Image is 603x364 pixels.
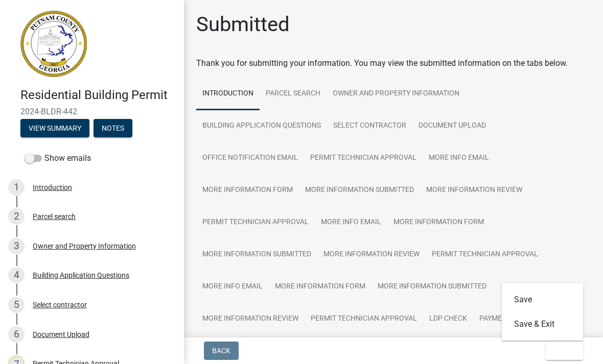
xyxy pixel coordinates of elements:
div: 6 [8,326,25,343]
wm-modal-confirm: Notes [94,125,132,133]
div: 1 [8,179,25,196]
div: 3 [8,238,25,254]
a: Permit Technician Approval [426,238,544,271]
span: Back [212,347,230,355]
a: More Information Form [387,206,490,239]
div: 2 [8,208,25,225]
button: Notes [94,119,132,137]
div: Owner and Property Information [33,242,136,250]
a: Parcel search [260,78,327,110]
a: More Info Email [315,206,387,239]
a: More Information Submitted [372,271,493,303]
a: More Information Submitted [299,174,420,207]
div: Exit [502,283,584,341]
div: Building Application Questions [33,272,129,279]
button: View Summary [20,119,89,137]
a: More Information Review [317,238,426,271]
img: Putnam County, Georgia [20,11,87,77]
a: More Information Form [269,271,372,303]
span: 2024-BLDR-442 [20,107,164,116]
a: More Information Review [420,174,528,207]
a: More Information Review [196,303,305,335]
button: Save [502,287,584,312]
a: More Information Submitted [196,238,317,271]
a: Document Upload [412,110,492,142]
button: Back [204,342,239,360]
span: Exit [554,347,569,355]
a: More Information Form [196,174,299,207]
h1: Submitted [196,12,290,37]
a: Select contractor [327,110,412,142]
div: 4 [8,267,25,283]
a: More Info Email [423,142,495,175]
div: 5 [8,297,25,313]
wm-modal-confirm: Summary [20,125,89,133]
label: Show emails [25,152,91,164]
a: LDP Check [423,303,473,335]
button: Save & Exit [502,312,584,336]
button: Exit [546,342,583,360]
a: Payment Required Email [473,303,575,335]
a: Permit Technician Approval [196,206,315,239]
div: Parcel search [33,213,76,220]
a: More Info Email [196,271,269,303]
a: Building Application Questions [196,110,327,142]
h4: Residential Building Permit [20,88,176,103]
div: Select contractor [33,301,87,308]
a: Permit Technician Approval [304,142,423,175]
a: Introduction [196,78,260,110]
div: Document Upload [33,331,89,338]
a: Office Notification Email [196,142,304,175]
div: Thank you for submitting your information. You may view the submitted information on the tabs below. [196,57,591,69]
a: Permit Technician Approval [305,303,423,335]
div: Introduction [33,184,72,191]
a: Owner and Property Information [327,78,466,110]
